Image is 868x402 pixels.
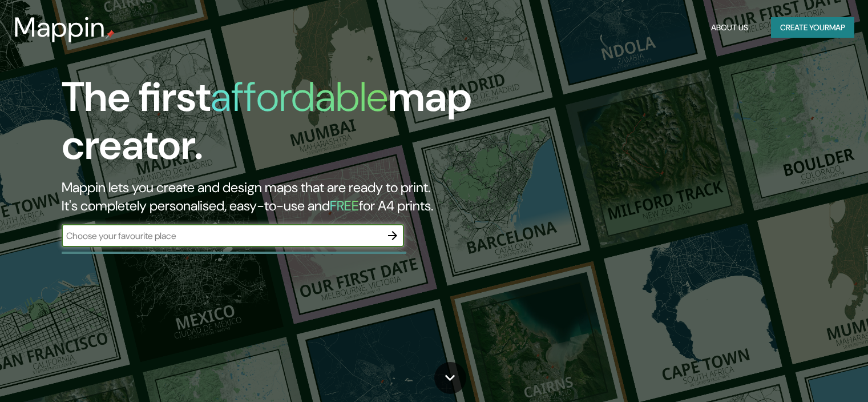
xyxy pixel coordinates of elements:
h5: FREE [330,197,359,214]
button: Create yourmap [771,17,854,38]
input: Choose your favourite place [62,229,381,242]
h1: affordable [211,70,388,124]
h2: Mappin lets you create and design maps that are ready to print. It's completely personalised, eas... [62,178,496,215]
h3: Mappin [14,11,106,43]
button: About Us [706,17,753,38]
h1: The first map creator. [62,73,496,178]
img: mappin-pin [106,30,115,39]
